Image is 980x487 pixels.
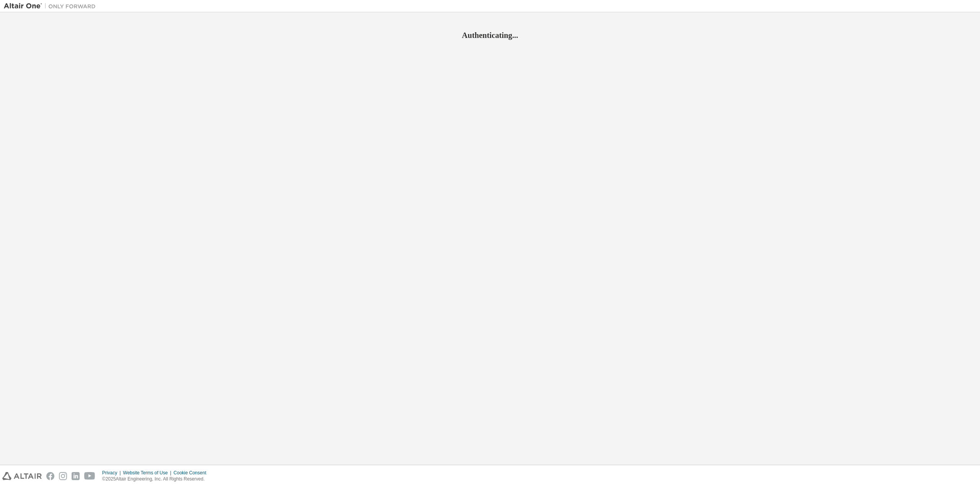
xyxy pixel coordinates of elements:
[173,470,211,476] div: Cookie Consent
[123,470,173,476] div: Website Terms of Use
[59,472,67,480] img: instagram.svg
[2,472,42,480] img: altair_logo.svg
[4,2,100,10] img: Altair One
[4,30,976,40] h2: Authenticating...
[46,472,54,480] img: facebook.svg
[84,472,95,480] img: youtube.svg
[102,470,123,476] div: Privacy
[102,476,211,482] p: © 2025 Altair Engineering, Inc. All Rights Reserved.
[72,472,80,480] img: linkedin.svg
